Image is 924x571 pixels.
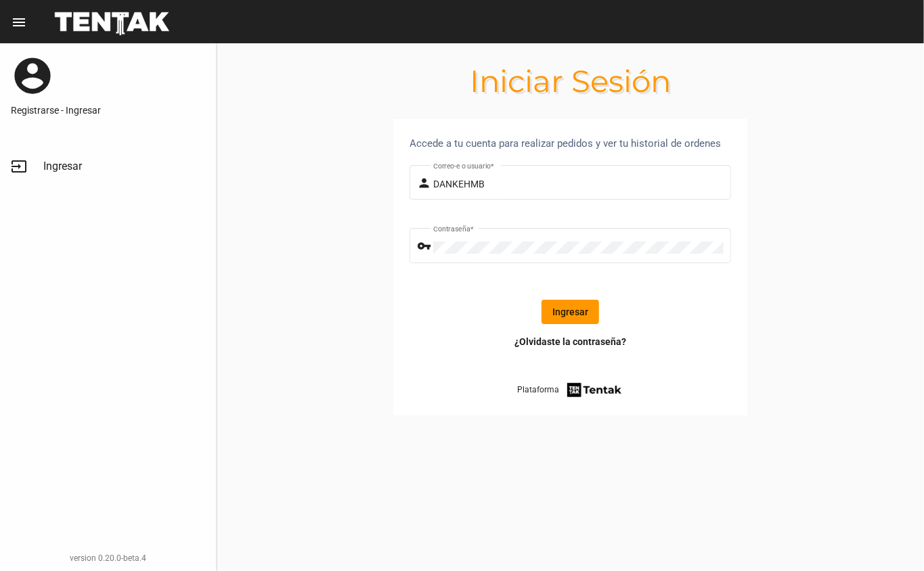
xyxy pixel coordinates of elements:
[11,551,205,565] div: version 0.20.0-beta.4
[517,381,623,399] a: Plataforma
[43,160,82,173] span: Ingresar
[410,135,731,152] div: Accede a tu cuenta para realizar pedidos y ver tu historial de ordenes
[11,54,54,97] mat-icon: account_circle
[11,104,205,117] a: Registrarse - Ingresar
[417,238,433,254] mat-icon: vpn_key
[11,14,27,30] mat-icon: menu
[417,175,433,191] mat-icon: person
[11,158,27,175] mat-icon: input
[542,300,599,324] button: Ingresar
[517,383,559,396] span: Plataforma
[514,335,626,348] a: ¿Olvidaste la contraseña?
[217,70,924,92] h1: Iniciar Sesión
[565,381,623,399] img: tentak-firm.png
